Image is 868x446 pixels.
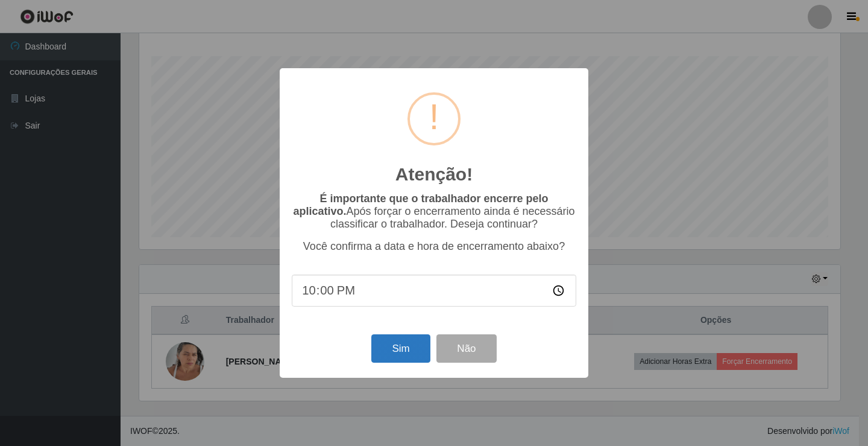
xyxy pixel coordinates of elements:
h2: Atenção! [395,164,473,185]
button: Sim [371,334,430,363]
p: Após forçar o encerramento ainda é necessário classificar o trabalhador. Deseja continuar? [292,193,576,231]
b: É importante que o trabalhador encerre pelo aplicativo. [293,193,548,217]
button: Não [436,334,496,363]
p: Você confirma a data e hora de encerramento abaixo? [292,240,576,253]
